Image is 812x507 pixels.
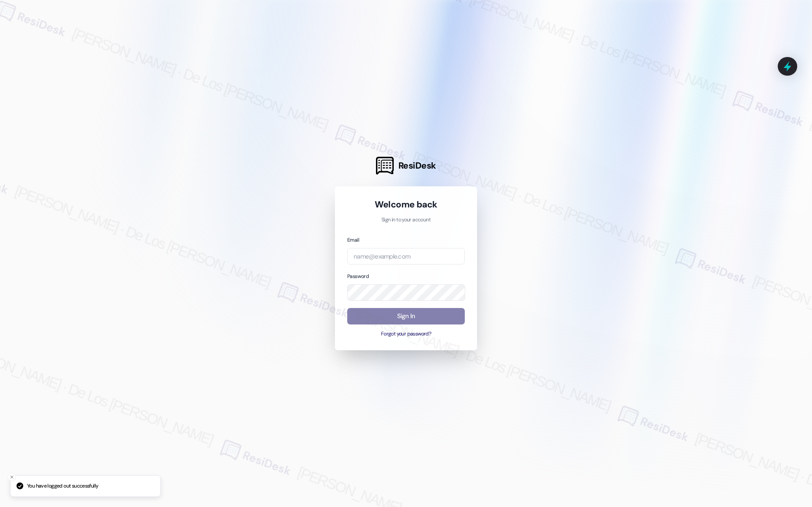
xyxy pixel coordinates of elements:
[376,157,394,174] img: ResiDesk Logo
[27,482,98,490] p: You have logged out successfully
[347,199,465,210] h1: Welcome back
[8,473,16,481] button: Close toast
[398,160,436,172] span: ResiDesk
[347,216,465,224] p: Sign in to your account
[347,248,465,264] input: name@example.com
[347,237,359,243] label: Email
[347,273,369,280] label: Password
[347,308,465,324] button: Sign In
[347,330,465,338] button: Forgot your password?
